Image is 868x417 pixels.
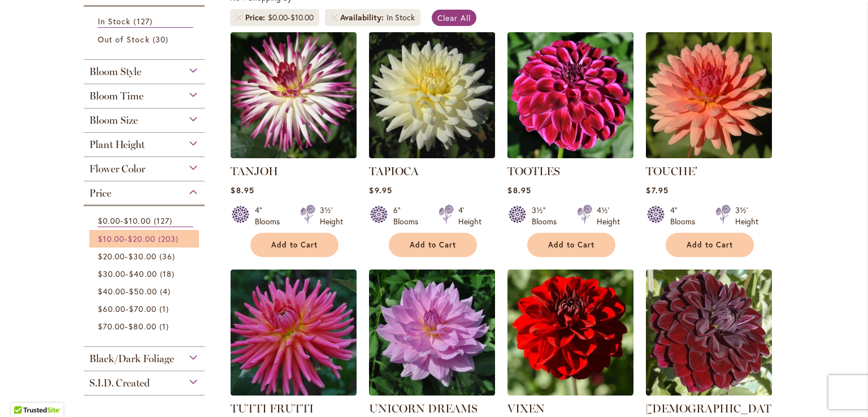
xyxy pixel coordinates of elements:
[98,285,193,297] a: $40.00-$50.00 4
[369,270,495,396] img: UNICORN DREAMS
[340,12,387,23] span: Availability
[98,303,157,314] span: -
[98,268,193,280] a: $30.00-$40.00 18
[290,12,314,23] span: $10.00
[98,215,151,226] span: -
[271,240,318,250] span: Add to Cart
[507,32,633,158] img: Tootles
[98,320,193,332] a: $70.00-$80.00 1
[532,205,563,227] div: 3½" Blooms
[98,215,120,226] span: $0.00
[507,270,633,396] img: VIXEN
[98,321,125,332] span: $70.00
[646,164,697,178] a: TOUCHE'
[369,402,478,415] a: UNICORN DREAMS
[98,250,193,262] a: $20.00-$30.00 36
[98,233,124,244] span: $10.00
[369,387,495,398] a: UNICORN DREAMS
[369,185,392,196] span: $9.95
[393,205,425,227] div: 6" Blooms
[331,14,337,21] a: Remove Availability In Stock
[160,268,177,280] span: 18
[98,215,193,227] a: $0.00-$10.00 127
[98,251,157,262] span: -
[98,303,193,315] a: $60.00-$70.00 1
[369,32,495,158] img: TAPIOCA
[236,14,242,21] a: Remove Price $0.00 - $10.00
[507,164,560,178] a: TOOTLES
[231,402,314,415] a: TUTTI FRUTTI
[458,205,481,227] div: 4' Height
[98,16,131,27] span: In Stock
[245,12,268,23] span: Price
[670,205,702,227] div: 4" Blooms
[128,251,156,262] span: $30.00
[159,250,178,262] span: 36
[735,205,758,227] div: 3½' Height
[507,150,633,160] a: Tootles
[89,187,111,199] span: Price
[154,215,175,227] span: 127
[89,66,141,78] span: Bloom Style
[98,321,157,332] span: -
[89,377,150,389] span: S.I.D. Created
[507,185,531,196] span: $8.95
[133,15,155,27] span: 127
[98,286,157,297] span: -
[98,251,125,262] span: $20.00
[98,268,125,279] span: $30.00
[231,387,357,398] a: TUTTI FRUTTI
[98,15,193,28] a: In Stock 127
[8,377,40,409] iframe: Launch Accessibility Center
[98,268,157,279] span: -
[98,286,125,297] span: $40.00
[432,10,476,26] a: Clear All
[437,12,471,23] span: Clear All
[128,233,155,244] span: $20.00
[158,233,181,245] span: 203
[89,163,145,175] span: Flower Color
[231,150,357,160] a: TANJOH
[507,387,633,398] a: VIXEN
[389,233,477,257] button: Add to Cart
[320,205,343,227] div: 3½' Height
[646,270,772,396] img: VOODOO
[646,185,668,196] span: $7.95
[268,12,288,23] span: $0.00
[124,215,150,226] span: $10.00
[89,114,138,127] span: Bloom Size
[527,233,615,257] button: Add to Cart
[89,90,144,102] span: Bloom Time
[231,32,357,158] img: TANJOH
[159,320,172,332] span: 1
[268,12,314,23] div: -
[128,321,156,332] span: $80.00
[507,402,545,415] a: VIXEN
[687,240,733,250] span: Add to Cart
[548,240,594,250] span: Add to Cart
[646,387,772,398] a: VOODOO
[387,12,415,23] div: In Stock
[159,303,172,315] span: 1
[98,33,193,45] a: Out of Stock 30
[98,34,150,45] span: Out of Stock
[129,268,157,279] span: $40.00
[646,150,772,160] a: TOUCHE'
[231,185,254,196] span: $8.95
[666,233,754,257] button: Add to Cart
[369,164,419,178] a: TAPIOCA
[98,303,125,314] span: $60.00
[597,205,620,227] div: 4½' Height
[129,286,157,297] span: $50.00
[646,32,772,158] img: TOUCHE'
[160,285,173,297] span: 4
[250,233,338,257] button: Add to Cart
[231,164,278,178] a: TANJOH
[231,270,357,396] img: TUTTI FRUTTI
[129,303,156,314] span: $70.00
[98,233,193,245] a: $10.00-$20.00 203
[369,150,495,160] a: TAPIOCA
[98,233,155,244] span: -
[89,138,145,151] span: Plant Height
[255,205,287,227] div: 4" Blooms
